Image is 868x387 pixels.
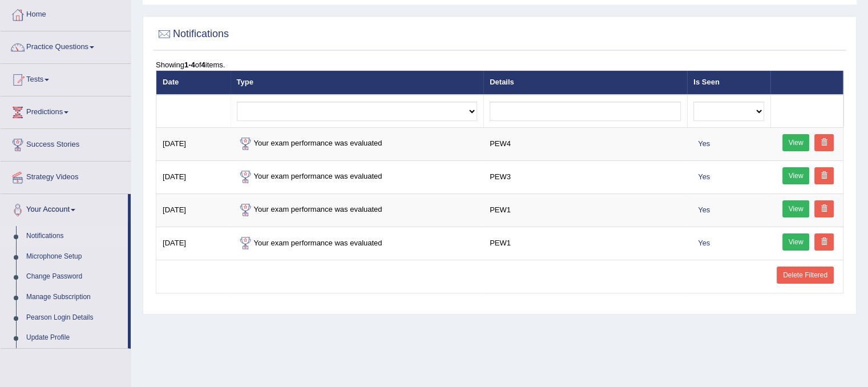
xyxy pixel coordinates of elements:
td: [DATE] [156,127,231,160]
a: View [782,167,810,184]
a: Change Password [21,267,128,287]
b: 1-4 [184,61,195,69]
span: Yes [693,138,714,150]
td: Your exam performance was evaluated [231,193,484,227]
a: Tests [1,64,131,92]
a: Update Profile [21,328,128,348]
a: Strategy Videos [1,162,131,190]
td: PEW4 [483,127,687,160]
a: Success Stories [1,129,131,158]
a: View [782,134,810,151]
td: PEW1 [483,227,687,260]
a: View [782,200,810,217]
a: View [782,233,810,251]
td: Your exam performance was evaluated [231,160,484,193]
a: Manage Subscription [21,287,128,308]
td: [DATE] [156,227,231,260]
td: PEW1 [483,193,687,227]
a: Delete [814,233,834,251]
a: Delete Filtered [777,267,834,284]
a: Delete [814,167,834,184]
h2: Notifications [156,26,229,43]
div: Showing of items. [156,59,843,70]
a: Your Account [1,194,128,223]
b: 4 [201,61,205,69]
a: Is Seen [693,78,720,86]
a: Delete [814,200,834,217]
a: Details [490,78,514,86]
td: [DATE] [156,160,231,193]
a: Notifications [21,226,128,247]
span: Yes [693,171,714,183]
td: [DATE] [156,193,231,227]
span: Yes [693,237,714,249]
a: Practice Questions [1,31,131,60]
td: PEW3 [483,160,687,193]
td: Your exam performance was evaluated [231,227,484,260]
span: Yes [693,204,714,216]
a: Type [237,78,253,86]
a: Date [163,78,179,86]
a: Delete [814,134,834,151]
a: Predictions [1,96,131,125]
a: Pearson Login Details [21,308,128,328]
a: Microphone Setup [21,247,128,267]
td: Your exam performance was evaluated [231,127,484,160]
